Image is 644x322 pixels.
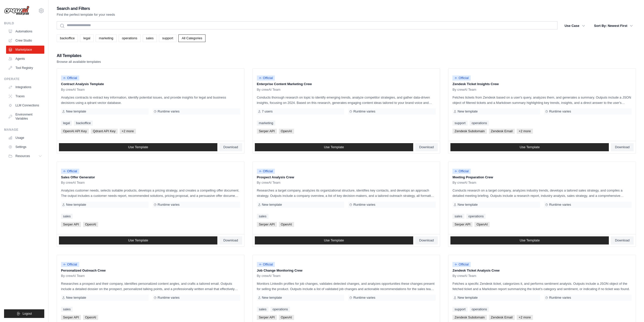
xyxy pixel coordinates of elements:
[452,181,476,185] span: By crewAI Team
[279,315,294,320] span: OpenAI
[450,236,609,244] a: Use Template
[6,134,44,142] a: Usage
[61,307,73,312] a: sales
[452,75,471,81] span: Official
[61,82,240,87] p: Contract Analysis Template
[450,143,609,151] a: Use Template
[61,121,72,126] a: legal
[61,181,85,185] span: By crewAI Team
[415,143,438,151] a: Download
[452,262,471,267] span: Official
[324,238,344,242] span: Use Template
[6,36,44,45] a: Crew Studio
[458,203,477,207] span: New template
[257,75,275,81] span: Official
[452,129,487,134] span: Zendesk Subdomain
[257,268,436,273] p: Job Change Monitoring Crew
[489,129,515,134] span: Zendesk Email
[470,121,489,126] a: operations
[6,92,44,100] a: Traces
[257,82,436,87] p: Enterprise Content Marketing Crew
[257,121,275,126] a: marketing
[6,46,44,54] a: Marketplace
[353,296,375,300] span: Runtime varies
[452,82,632,87] p: Zendesk Ticket Insights Crew
[452,214,464,219] a: sales
[57,34,78,42] a: backoffice
[4,77,44,81] div: Operate
[615,238,630,242] span: Download
[562,21,588,30] button: Use Case
[257,88,281,92] span: By crewAI Team
[4,309,44,318] button: Logout
[419,238,434,242] span: Download
[452,175,632,180] p: Meeting Preparation Crew
[611,236,634,244] a: Download
[4,128,44,132] div: Manage
[271,307,290,312] a: operations
[257,214,268,219] a: sales
[66,109,86,113] span: New template
[257,281,436,292] p: Monitors LinkedIn profiles for job changes, validates detected changes, and analyzes opportunitie...
[452,188,632,198] p: Conducts research on a target company, analyzes industry trends, develops a tailored sales strate...
[257,169,275,174] span: Official
[57,59,101,64] p: Browse all available templates
[458,109,477,113] span: New template
[257,188,436,198] p: Researches a target company, analyzes its organizational structure, identifies key contacts, and ...
[61,268,240,273] p: Personalized Outreach Crew
[611,143,634,151] a: Download
[470,307,489,312] a: operations
[549,296,571,300] span: Runtime varies
[279,222,294,227] span: OpenAI
[520,145,540,149] span: Use Template
[6,64,44,72] a: Tool Registry
[257,315,277,320] span: Serper API
[61,88,85,92] span: By crewAI Team
[61,214,73,219] a: sales
[66,296,86,300] span: New template
[61,188,240,198] p: Analyzes customer needs, selects suitable products, develops a pricing strategy, and creates a co...
[6,83,44,91] a: Integrations
[4,6,29,15] img: Logo
[458,296,477,300] span: New template
[61,169,79,174] span: Official
[91,129,118,134] span: Qdrant API Key
[262,296,282,300] span: New template
[452,274,476,278] span: By crewAI Team
[57,52,101,59] h2: All Templates
[415,236,438,244] a: Download
[61,274,85,278] span: By crewAI Team
[158,109,180,113] span: Runtime varies
[353,109,375,113] span: Runtime varies
[23,312,32,316] span: Logout
[158,296,180,300] span: Runtime varies
[452,268,632,273] p: Zendesk Ticket Analysis Crew
[59,143,217,151] a: Use Template
[143,34,157,42] a: sales
[223,145,238,149] span: Download
[128,145,148,149] span: Use Template
[255,143,413,151] a: Use Template
[57,12,115,17] p: Find the perfect template for your needs
[61,95,240,105] p: Analyzes contracts to extract key information, identify potential issues, and provide insights fo...
[61,75,79,81] span: Official
[257,129,277,134] span: Serper API
[255,236,413,244] a: Use Template
[61,129,89,134] span: OpenAI API Key
[6,55,44,63] a: Agents
[120,129,136,134] span: +2 more
[517,315,533,320] span: +2 more
[257,175,436,180] p: Prospect Analysis Crew
[4,21,44,25] div: Build
[615,145,630,149] span: Download
[61,175,240,180] p: Sales Offer Generator
[452,95,632,105] p: Fetches tickets from Zendesk based on a user's query, analyzes them, and generates a summary. Out...
[591,21,636,30] button: Sort By: Newest First
[57,5,115,12] h2: Search and Filters
[6,27,44,35] a: Automations
[452,315,487,320] span: Zendesk Subdomain
[128,238,148,242] span: Use Template
[474,222,490,227] span: OpenAI
[6,143,44,151] a: Settings
[158,203,180,207] span: Runtime varies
